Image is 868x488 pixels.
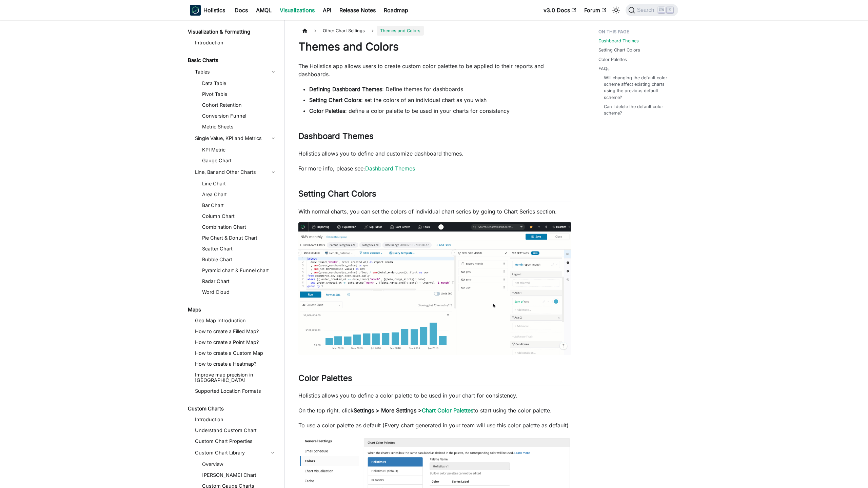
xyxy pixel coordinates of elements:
[598,47,640,53] a: Setting Chart Colors
[200,201,279,210] a: Bar Chart
[598,56,627,63] a: Color Palettes
[200,222,279,232] a: Combination Chart
[193,327,279,336] a: How to create a Filled Map?
[193,447,267,458] a: Custom Chart Library
[193,338,279,347] a: How to create a Point Map?
[200,145,279,155] a: KPI Metric
[193,38,279,47] a: Introduction
[309,107,571,115] li: : define a color palette to be used in your charts for consistency
[309,86,382,93] strong: Defining Dashboard Themes
[635,7,658,13] span: Search
[298,207,571,216] p: With normal charts, you can set the colors of individual chart series by going to Chart Series se...
[200,233,279,243] a: Pie Chart & Donut Chart
[365,165,415,172] a: Dashboard Themes
[539,5,580,16] a: v3.0 Docs
[309,96,571,104] li: : set the colors of an individual chart as you wish
[319,5,335,16] a: API
[580,5,610,16] a: Forum
[200,100,279,110] a: Cohort Retention
[626,4,678,16] button: Search (Ctrl+K)
[203,6,225,14] b: Holistics
[193,386,279,396] a: Supported Location Formats
[193,359,279,369] a: How to create a Heatmap?
[200,111,279,121] a: Conversion Funnel
[298,149,571,158] p: Holistics allows you to define and customize dashboard themes.
[354,407,473,414] strong: Settings > More Settings >
[252,5,276,16] a: AMQL
[298,40,571,54] h1: Themes and Colors
[298,189,571,202] h2: Setting Chart Colors
[298,62,571,78] p: The Holistics app allows users to create custom color palettes to be applied to their reports and...
[298,131,571,144] h2: Dashboard Themes
[200,211,279,221] a: Column Chart
[231,5,252,16] a: Docs
[200,179,279,188] a: Line Chart
[200,277,279,286] a: Radar Chart
[193,348,279,358] a: How to create a Custom Map
[200,470,279,480] a: [PERSON_NAME] Chart
[276,5,319,16] a: Visualizations
[377,26,424,36] span: Themes and Colors
[190,5,201,16] img: Holistics
[200,79,279,88] a: Data Table
[335,5,380,16] a: Release Notes
[319,26,368,36] span: Other Chart Settings
[422,407,473,414] a: Chart Color Palettes
[200,190,279,199] a: Area Chart
[186,27,279,37] a: Visualization & Formatting
[200,460,279,469] a: Overview
[193,370,279,385] a: Improve map precision in [GEOGRAPHIC_DATA]
[193,133,279,144] a: Single Value, KPI and Metrics
[604,75,671,101] a: Will changing the default color scheme affect existing charts using the previous default scheme?
[193,426,279,435] a: Understand Custom Chart
[200,266,279,275] a: Pyramid chart & Funnel chart
[298,421,571,429] p: To use a color palette as default (Every chart generated in your team will use this color palette...
[298,164,571,172] p: For more info, please see:
[298,406,571,414] p: On the top right, click to start using the color palette.
[193,66,279,77] a: Tables
[200,255,279,264] a: Bubble Chart
[611,5,622,16] button: Switch between dark and light mode (currently light mode)
[186,305,279,314] a: Maps
[298,391,571,400] p: Holistics allows you to define a color palette to be used in your chart for consistency.
[309,107,345,114] strong: Color Palettes
[200,244,279,253] a: Scatter Chart
[380,5,412,16] a: Roadmap
[309,97,361,103] strong: Setting Chart Colors
[190,5,225,16] a: HolisticsHolistics
[598,65,610,72] a: FAQs
[193,415,279,424] a: Introduction
[200,122,279,131] a: Metric Sheets
[598,38,639,44] a: Dashboard Themes
[193,167,279,178] a: Line, Bar and Other Charts
[298,26,311,36] a: Home page
[298,26,571,36] nav: Breadcrumbs
[298,373,571,386] h2: Color Palettes
[186,404,279,413] a: Custom Charts
[200,156,279,165] a: Gauge Chart
[604,103,671,116] a: Can I delete the default color scheme?
[200,89,279,99] a: Pivot Table
[193,436,279,446] a: Custom Chart Properties
[193,316,279,325] a: Geo Map Introduction
[267,447,279,458] button: Collapse sidebar category 'Custom Chart Library'
[667,7,673,13] kbd: K
[309,85,571,93] li: : Define themes for dashboards
[183,20,285,488] nav: Docs sidebar
[186,56,279,65] a: Basic Charts
[200,287,279,297] a: Word Cloud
